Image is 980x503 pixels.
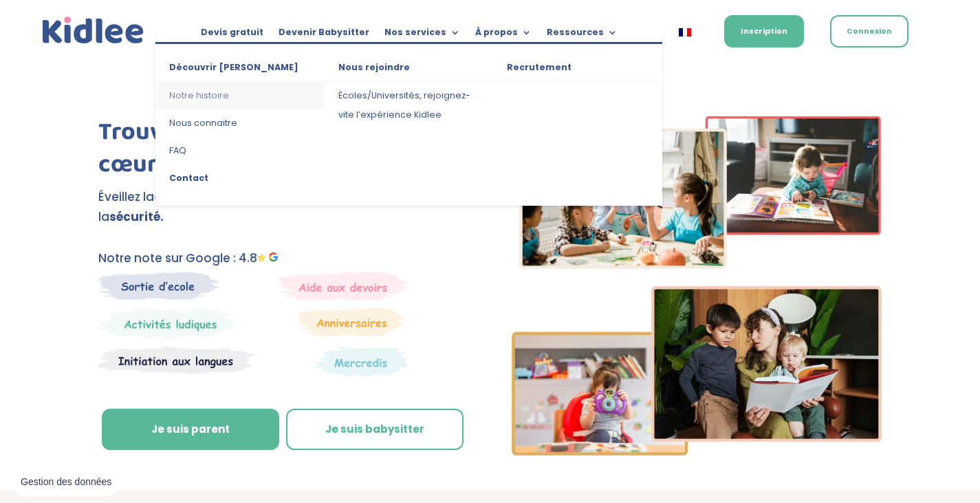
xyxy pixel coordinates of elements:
a: Kidlee Logo [39,14,147,47]
picture: Imgs-2 [512,443,882,460]
a: Notre histoire [155,82,325,109]
img: Thematique [315,346,408,378]
a: FAQ [155,137,325,164]
img: Atelier thematique [98,346,254,375]
a: Inscription [724,15,804,47]
h1: Trouvez votre babysitter coup de cœur dès cette semaine [98,116,469,188]
p: Éveillez la favorisez , tout en assurant la [98,187,469,227]
a: Je suis parent [102,409,279,450]
p: Notre note sur Google : 4.8 [98,248,469,268]
img: Sortie decole [98,272,219,300]
img: weekends [279,272,408,301]
a: Écoles/Universités, rejoignez-vite l’expérience Kidlee [325,82,494,129]
a: Nous connaitre [155,109,325,137]
a: Découvrir [PERSON_NAME] [155,58,325,82]
strong: sécurité. [109,208,164,225]
img: logo_kidlee_bleu [39,14,147,47]
a: Recrutement [493,58,662,82]
a: À propos [475,28,532,43]
a: Connexion [830,15,908,47]
img: Anniversaire [298,308,405,336]
a: Je suis babysitter [286,409,464,450]
button: Gestion des données [12,468,120,497]
a: Ressources [547,28,618,43]
a: Contact [155,164,325,192]
span: curiosité, [154,189,208,205]
a: Nos services [384,28,460,43]
a: Devis gratuit [201,28,263,43]
a: Nous rejoindre [325,58,494,82]
span: Gestion des données [21,476,111,489]
img: Français [679,28,691,36]
a: Devenir Babysitter [279,28,369,43]
img: Mercredi [98,308,235,339]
